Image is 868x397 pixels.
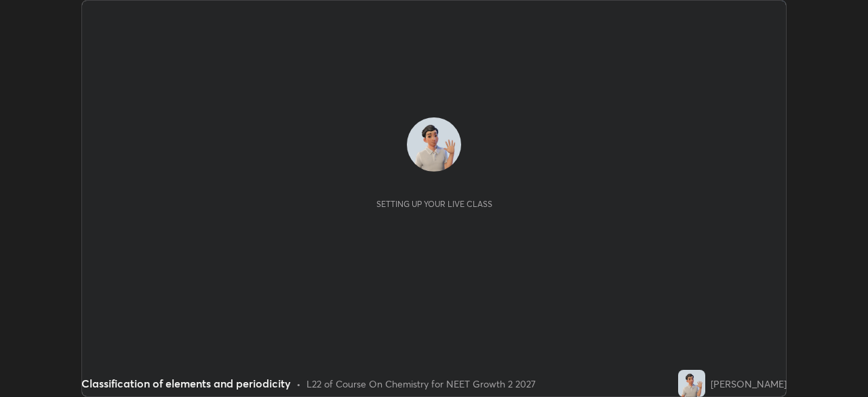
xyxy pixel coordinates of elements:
div: [PERSON_NAME] [711,377,787,391]
img: 2ba10282aa90468db20c6b58c63c7500.jpg [407,117,461,172]
div: L22 of Course On Chemistry for NEET Growth 2 2027 [307,377,536,391]
div: Classification of elements and periodicity [81,375,291,392]
div: • [296,377,301,391]
div: Setting up your live class [376,199,492,209]
img: 2ba10282aa90468db20c6b58c63c7500.jpg [678,370,705,397]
